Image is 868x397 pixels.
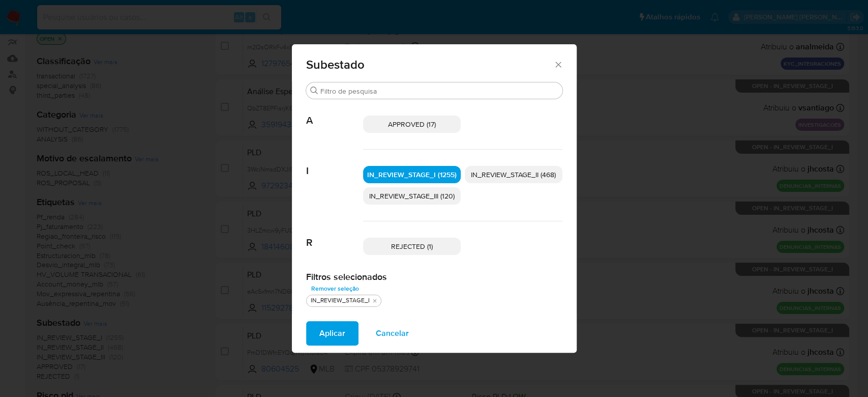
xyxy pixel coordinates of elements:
[309,296,372,305] div: IN_REVIEW_STAGE_I
[369,191,455,201] span: IN_REVIEW_STAGE_III (120)
[363,321,422,346] button: Cancelar
[465,166,562,183] div: IN_REVIEW_STAGE_II (468)
[363,187,461,205] div: IN_REVIEW_STAGE_III (120)
[391,241,433,251] span: REJECTED (1)
[306,59,554,71] span: Subestado
[320,87,558,96] input: Filtro de pesquisa
[367,169,457,180] span: IN_REVIEW_STAGE_I (1255)
[471,169,556,180] span: IN_REVIEW_STAGE_II (468)
[371,297,379,305] button: quitar IN_REVIEW_STAGE_I
[306,221,363,249] span: R
[306,99,363,127] span: A
[306,282,364,295] button: Remover seleção
[319,322,345,345] span: Aplicar
[306,321,358,346] button: Aplicar
[388,119,436,129] span: APPROVED (17)
[306,271,562,282] h2: Filtros selecionados
[363,238,461,255] div: REJECTED (1)
[363,116,461,133] div: APPROVED (17)
[310,87,318,95] button: Buscar
[376,322,409,345] span: Cancelar
[306,150,363,177] span: I
[311,283,359,294] span: Remover seleção
[363,166,461,183] div: IN_REVIEW_STAGE_I (1255)
[553,60,562,69] button: Fechar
